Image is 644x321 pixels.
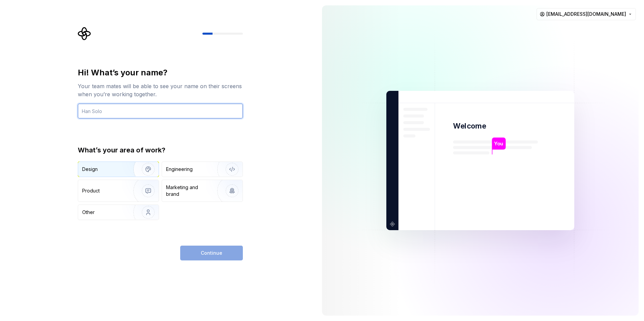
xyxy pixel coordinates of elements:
[78,27,91,40] svg: Supernova Logo
[82,166,98,173] div: Design
[453,121,486,131] p: Welcome
[78,67,243,78] div: Hi! What’s your name?
[82,187,100,194] div: Product
[78,145,243,155] div: What’s your area of work?
[166,166,193,173] div: Engineering
[546,11,626,17] span: [EMAIL_ADDRESS][DOMAIN_NAME]
[78,104,243,118] input: Han Solo
[166,184,212,198] div: Marketing and brand
[494,140,503,147] p: You
[537,8,636,20] button: [EMAIL_ADDRESS][DOMAIN_NAME]
[82,209,95,216] div: Other
[78,82,243,98] div: Your team mates will be able to see your name on their screens when you’re working together.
